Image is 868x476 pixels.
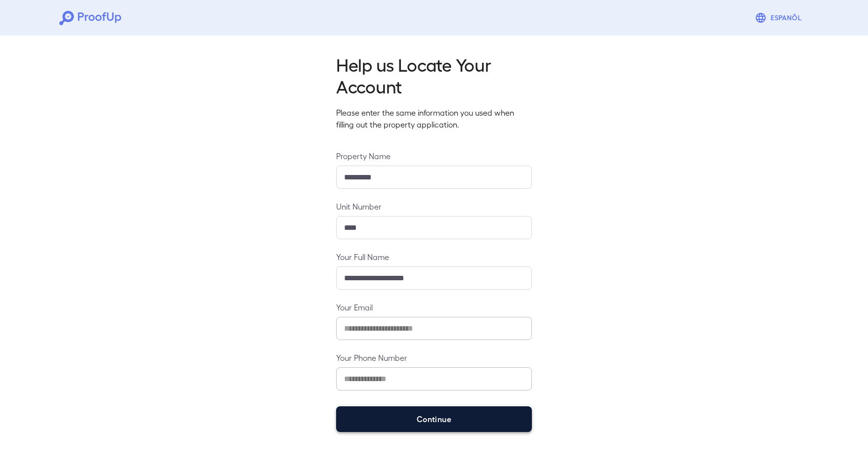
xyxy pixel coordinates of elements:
label: Your Email [336,302,532,313]
h2: Help us Locate Your Account [336,53,532,97]
button: Continue [336,406,532,432]
label: Property Name [336,150,532,162]
p: Please enter the same information you used when filling out the property application. [336,107,532,130]
label: Your Phone Number [336,352,532,363]
label: Unit Number [336,201,532,212]
label: Your Full Name [336,251,532,262]
button: Espanõl [751,8,809,28]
